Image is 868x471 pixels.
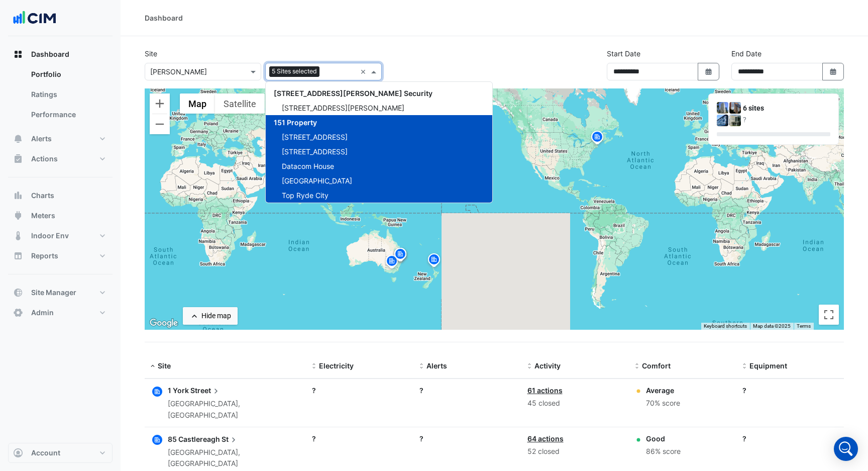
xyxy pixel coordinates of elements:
[31,231,69,241] span: Indoor Env
[31,251,58,261] span: Reports
[147,317,180,330] img: Google
[168,435,220,443] span: 85 Castlereagh
[190,385,221,396] span: Street
[729,102,741,114] img: 85 Castlereagh St
[8,282,113,303] button: Site Manager
[13,49,23,59] app-icon: Dashboard
[729,115,741,126] img: Depuy Raynham
[419,385,515,396] div: ?
[282,162,334,170] span: Datacom House
[753,323,791,329] span: Map data ©2025
[646,433,681,444] div: Good
[419,433,515,444] div: ?
[147,317,180,330] a: Open this area in Google Maps (opens a new window)
[704,67,713,76] fa-icon: Select Date
[158,361,171,370] span: Site
[8,303,113,323] button: Admin
[13,231,23,241] app-icon: Indoor Env
[642,361,671,370] span: Comfort
[150,93,170,114] button: Zoom in
[31,134,52,144] span: Alerts
[13,211,23,221] app-icon: Meters
[743,115,830,125] div: ?
[646,385,680,396] div: Average
[426,361,447,370] span: Alerts
[8,443,113,463] button: Account
[384,254,400,271] img: site-pin.svg
[8,64,113,129] div: Dashboard
[704,323,747,330] button: Keyboard shortcuts
[201,311,231,321] div: Hide map
[282,191,329,200] span: Top Ryde City
[31,288,76,298] span: Site Manager
[589,130,605,147] img: site-pin.svg
[819,305,839,325] button: Toggle fullscreen view
[168,398,300,421] div: [GEOGRAPHIC_DATA], [GEOGRAPHIC_DATA]
[13,251,23,261] app-icon: Reports
[31,308,54,318] span: Admin
[180,93,215,114] button: Show street map
[222,433,239,444] span: St
[797,323,811,329] a: Terms (opens in new tab)
[23,84,113,105] a: Ratings
[13,308,23,318] app-icon: Admin
[742,433,838,444] div: ?
[282,176,352,185] span: [GEOGRAPHIC_DATA]
[150,114,170,134] button: Zoom out
[269,66,319,76] span: 5 Sites selected
[282,133,348,141] span: [STREET_ADDRESS]
[31,154,58,164] span: Actions
[646,398,680,409] div: 70% score
[527,386,563,395] a: 61 actions
[717,115,728,126] img: Datacom House
[312,385,407,396] div: ?
[8,206,113,226] button: Meters
[527,446,623,457] div: 52 closed
[183,307,238,325] button: Hide map
[215,93,265,114] button: Show satellite imagery
[31,191,54,201] span: Charts
[12,8,57,28] img: Company Logo
[646,446,681,457] div: 86% score
[749,361,787,370] span: Equipment
[731,48,762,59] label: End Date
[145,48,157,59] label: Site
[360,66,369,77] span: Clear
[13,134,23,144] app-icon: Alerts
[534,361,561,370] span: Activity
[8,185,113,206] button: Charts
[743,103,830,114] div: 6 sites
[13,288,23,298] app-icon: Site Manager
[274,118,317,127] span: 151 Property
[23,64,113,84] a: Portfolio
[145,13,183,23] div: Dashboard
[8,149,113,169] button: Actions
[8,246,113,266] button: Reports
[426,252,442,270] img: site-pin.svg
[282,147,348,156] span: [STREET_ADDRESS]
[717,102,728,114] img: 1 York Street
[319,361,354,370] span: Electricity
[392,247,408,264] img: site-pin.svg
[834,437,858,461] div: Open Intercom Messenger
[31,448,60,458] span: Account
[31,49,69,59] span: Dashboard
[607,48,640,59] label: Start Date
[742,385,838,396] div: ?
[13,154,23,164] app-icon: Actions
[31,211,55,221] span: Meters
[829,67,838,76] fa-icon: Select Date
[527,398,623,409] div: 45 closed
[8,226,113,246] button: Indoor Env
[282,104,404,112] span: [STREET_ADDRESS][PERSON_NAME]
[23,105,113,125] a: Performance
[312,433,407,444] div: ?
[266,82,492,203] div: Options List
[13,191,23,201] app-icon: Charts
[168,447,300,470] div: [GEOGRAPHIC_DATA], [GEOGRAPHIC_DATA]
[8,129,113,149] button: Alerts
[168,386,189,395] span: 1 York
[527,434,564,443] a: 64 actions
[8,44,113,64] button: Dashboard
[274,89,432,98] span: [STREET_ADDRESS][PERSON_NAME] Security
